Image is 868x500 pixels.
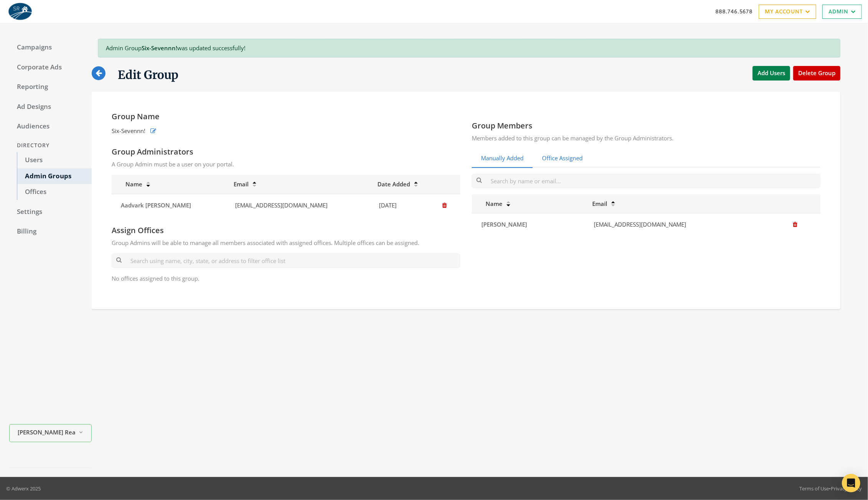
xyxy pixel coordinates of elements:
button: Remove Member [791,218,799,231]
p: A Group Admin must be a user on your portal. [112,160,460,169]
span: Name [116,180,142,188]
h4: Group Administrators [112,147,460,157]
span: Name [476,200,502,207]
button: [PERSON_NAME] Realty [9,424,92,442]
td: [DATE] [373,194,435,216]
a: Admin Groups [17,168,92,184]
button: Remove Administrator [440,199,449,212]
span: Email [234,180,249,188]
a: Terms of Use [799,485,829,492]
h4: Group Members [472,121,820,131]
a: Admin [822,5,862,19]
p: No offices assigned to this group. [112,274,460,283]
a: Ad Designs [9,99,92,115]
p: Members added to this group can be managed by the Group Administrators. [472,134,820,143]
div: • [799,485,862,492]
a: [PERSON_NAME] [481,220,527,229]
a: Manually Added [472,149,533,168]
span: [PERSON_NAME] [481,220,527,228]
p: © Adwerx 2025 [6,485,41,492]
button: Delete Group [793,66,840,80]
img: Adwerx [6,2,34,21]
h4: Group Name [112,112,460,122]
td: [EMAIL_ADDRESS][DOMAIN_NAME] [229,194,373,216]
span: Six-Sevennn! [112,127,145,135]
a: Reporting [9,79,92,95]
h4: Assign Offices [112,225,460,235]
button: Add Users [753,66,790,80]
span: [PERSON_NAME] Realty [18,428,76,437]
span: Aadvark [PERSON_NAME] [121,201,191,209]
div: Directory [9,138,92,153]
div: Open Intercom Messenger [842,474,860,492]
a: 888.746.5678 [715,7,753,15]
div: Admin Group was updated successfully! [98,39,840,58]
span: Email [592,200,607,207]
input: Search by name or email... [472,174,820,188]
input: Search using name, city, state, or address to filter office list [112,253,460,268]
a: Office Assigned [533,149,592,168]
a: Audiences [9,118,92,135]
p: Group Admins will be able to manage all members associated with assigned offices. Multiple office... [112,238,460,247]
a: Privacy Policy [831,485,862,492]
h1: Edit Group [118,67,178,82]
a: Offices [17,184,92,200]
a: My Account [759,5,816,19]
span: Six-Sevennn! [142,44,177,52]
a: Settings [9,204,92,220]
a: Billing [9,224,92,240]
span: Date Added [377,180,410,188]
a: Corporate Ads [9,59,92,76]
a: Users [17,152,92,168]
td: [EMAIL_ADDRESS][DOMAIN_NAME] [588,213,786,235]
a: Campaigns [9,39,92,56]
